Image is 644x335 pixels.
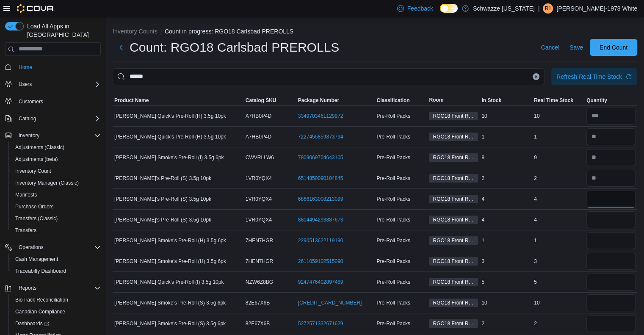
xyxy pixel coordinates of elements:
[19,115,36,122] span: Catalog
[12,190,101,200] span: Manifests
[15,130,101,141] span: Inventory
[12,178,101,188] span: Inventory Manager (Classic)
[556,72,622,81] div: Refresh Real Time Stock
[12,307,69,317] a: Canadian Compliance
[2,113,104,125] button: Catalog
[480,194,532,204] div: 4
[433,195,474,203] span: RGO18 Front Room
[12,225,40,235] a: Transfers
[376,320,410,327] span: Pre-Roll Packs
[12,178,82,188] a: Inventory Manager (Classic)
[590,39,637,56] button: End Count
[113,95,244,105] button: Product Name
[376,175,410,182] span: Pre-Roll Packs
[473,3,535,14] p: Schwazze [US_STATE]
[376,279,410,285] span: Pre-Roll Packs
[556,3,637,14] p: [PERSON_NAME]-1978 White
[15,130,43,141] button: Inventory
[15,79,101,89] span: Users
[376,154,410,161] span: Pre-Roll Packs
[114,154,224,161] span: [PERSON_NAME] Smoke's Pre-Roll (I) 3.5g 6pk
[114,299,226,306] span: [PERSON_NAME] Smoke's Pre-Roll (S) 3.5g 6pk
[19,285,36,291] span: Reports
[8,318,104,329] a: Dashboards
[114,216,211,223] span: [PERSON_NAME]'s Pre-Roll (S) 3.5g 10pk
[298,175,343,182] a: 6514850090104845
[433,237,474,244] span: RGO18 Front Room
[15,180,79,186] span: Inventory Manager (Classic)
[12,254,101,264] span: Cash Management
[15,168,51,174] span: Inventory Count
[298,133,343,140] a: 7227455859873794
[537,39,563,56] button: Cancel
[407,4,433,13] span: Feedback
[534,97,573,104] span: Real Time Stock
[8,177,104,189] button: Inventory Manager (Classic)
[19,98,43,105] span: Customers
[15,242,47,252] button: Operations
[433,299,474,307] span: RGO18 Front Room
[480,298,532,308] div: 10
[15,320,49,327] span: Dashboards
[12,213,101,224] span: Transfers (Classic)
[17,4,55,13] img: Cova
[375,95,427,105] button: Classification
[376,196,410,202] span: Pre-Roll Packs
[480,111,532,121] div: 10
[12,318,101,329] span: Dashboards
[8,213,104,224] button: Transfers (Classic)
[429,174,478,183] span: RGO18 Front Room
[298,237,343,244] a: 2290513622119190
[12,254,61,264] a: Cash Management
[429,195,478,203] span: RGO18 Front Room
[24,22,101,39] span: Load All Apps in [GEOGRAPHIC_DATA]
[113,28,158,35] button: Inventory Counts
[15,144,64,151] span: Adjustments (Classic)
[15,79,35,89] button: Users
[246,320,270,327] span: 82E67X6B
[246,154,274,161] span: CWVRLLW6
[165,28,293,35] button: Count in progress: RGO18 Carlsbad PREROLLS
[114,175,211,182] span: [PERSON_NAME]'s Pre-Roll (S) 3.5g 10pk
[586,97,607,104] span: Quantity
[545,3,551,14] span: R1
[538,3,540,14] p: |
[532,256,585,266] div: 3
[15,283,101,293] span: Reports
[15,156,58,163] span: Adjustments (beta)
[533,73,539,80] button: Clear input
[433,174,474,182] span: RGO18 Front Room
[15,242,101,252] span: Operations
[15,97,47,107] a: Customers
[15,296,68,303] span: BioTrack Reconciliation
[585,95,637,105] button: Quantity
[440,4,458,13] input: Dark Mode
[532,111,585,121] div: 10
[298,113,343,119] a: 3349703461129972
[8,189,104,201] button: Manifests
[246,258,273,265] span: 7HEN7HGR
[376,258,410,265] span: Pre-Roll Packs
[298,97,339,104] span: Package Number
[12,295,72,305] a: BioTrack Reconciliation
[480,95,532,105] button: In Stock
[480,215,532,225] div: 4
[2,61,104,73] button: Home
[246,299,270,306] span: 82E67X6B
[12,318,53,329] a: Dashboards
[15,227,36,234] span: Transfers
[480,132,532,142] div: 1
[114,279,224,285] span: [PERSON_NAME] Quick's Pre-Roll (I) 3.5g 10pk
[2,78,104,90] button: Users
[114,320,226,327] span: [PERSON_NAME] Smoke's Pre-Roll (S) 3.5g 6pk
[532,235,585,246] div: 1
[246,113,271,119] span: A7HB0P4D
[8,153,104,165] button: Adjustments (beta)
[543,3,553,14] div: Robert-1978 White
[114,196,211,202] span: [PERSON_NAME]'s Pre-Roll (S) 3.5g 10pk
[15,191,37,198] span: Manifests
[433,320,474,327] span: RGO18 Front Room
[12,307,101,317] span: Canadian Compliance
[480,173,532,183] div: 2
[12,266,101,276] span: Traceabilty Dashboard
